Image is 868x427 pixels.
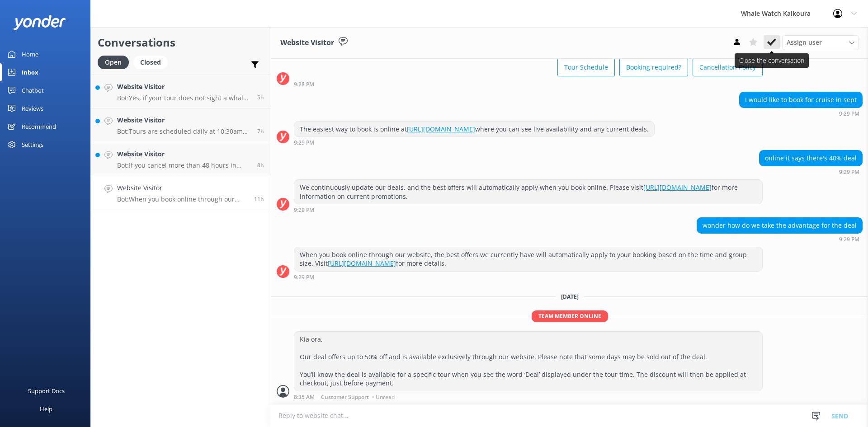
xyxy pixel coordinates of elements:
[91,176,271,210] a: Website VisitorBot:When you book online through our website, the best offers we currently have wi...
[22,117,56,136] div: Recommend
[28,382,65,400] div: Support Docs
[117,183,247,193] h4: Website Visitor
[321,394,369,400] span: Customer Support
[22,81,44,99] div: Chatbot
[91,142,271,176] a: Website VisitorBot:If you cancel more than 48 hours in advance of your tour departure, you get a ...
[557,58,615,76] button: Tour Schedule
[117,94,250,102] p: Bot: Yes, if your tour does not sight a whale, an 80% refund is due, regardless of the type of ti...
[117,195,247,203] p: Bot: When you book online through our website, the best offers we currently have will automatical...
[22,45,38,63] div: Home
[40,400,52,418] div: Help
[22,63,38,81] div: Inbox
[693,58,763,76] button: Cancellation Policy
[328,259,396,267] a: [URL][DOMAIN_NAME]
[759,150,862,166] div: online it says there's 40% deal
[117,127,250,136] p: Bot: Tours are scheduled daily at 10:30am year-round. Extra tours may be added at 7:45am and 1:15...
[98,56,129,69] div: Open
[22,136,43,154] div: Settings
[294,394,315,400] strong: 8:35 AM
[117,82,250,92] h4: Website Visitor
[257,94,264,101] span: 03:30am 12-Aug-2025 (UTC +12:00) Pacific/Auckland
[697,236,863,242] div: 09:29pm 11-Aug-2025 (UTC +12:00) Pacific/Auckland
[294,394,763,400] div: 08:35am 12-Aug-2025 (UTC +12:00) Pacific/Auckland
[294,140,314,145] strong: 9:29 PM
[294,139,655,145] div: 09:29pm 11-Aug-2025 (UTC +12:00) Pacific/Auckland
[787,38,822,47] span: Assign user
[294,82,314,87] strong: 9:28 PM
[556,293,584,300] span: [DATE]
[782,35,859,50] div: Assign User
[839,169,859,175] strong: 9:29 PM
[739,110,863,117] div: 09:29pm 11-Aug-2025 (UTC +12:00) Pacific/Auckland
[294,274,763,280] div: 09:29pm 11-Aug-2025 (UTC +12:00) Pacific/Auckland
[294,275,314,280] strong: 9:29 PM
[532,310,608,322] span: Team member online
[294,207,314,213] strong: 9:29 PM
[117,149,250,159] h4: Website Visitor
[254,195,264,203] span: 09:29pm 11-Aug-2025 (UTC +12:00) Pacific/Auckland
[294,180,762,204] div: We continuously update our deals, and the best offers will automatically apply when you book onli...
[117,115,250,125] h4: Website Visitor
[98,57,133,67] a: Open
[98,34,264,51] h2: Conversations
[257,161,264,169] span: 12:05am 12-Aug-2025 (UTC +12:00) Pacific/Auckland
[294,332,762,391] div: Kia ora, Our deal offers up to 50% off and is available exclusively through our website. Please n...
[839,111,859,117] strong: 9:29 PM
[91,108,271,142] a: Website VisitorBot:Tours are scheduled daily at 10:30am year-round. Extra tours may be added at 7...
[22,99,43,117] div: Reviews
[372,394,395,400] span: • Unread
[14,15,66,30] img: yonder-white-logo.png
[643,183,712,192] a: [URL][DOMAIN_NAME]
[117,161,250,169] p: Bot: If you cancel more than 48 hours in advance of your tour departure, you get a 100% refund. T...
[133,57,172,67] a: Closed
[294,247,762,271] div: When you book online through our website, the best offers we currently have will automatically ap...
[294,81,763,87] div: 09:28pm 11-Aug-2025 (UTC +12:00) Pacific/Auckland
[91,75,271,108] a: Website VisitorBot:Yes, if your tour does not sight a whale, an 80% refund is due, regardless of ...
[133,56,168,69] div: Closed
[697,218,862,233] div: wonder how do we take the advantage for the deal
[407,125,475,133] a: [URL][DOMAIN_NAME]
[740,92,862,108] div: I would like to book for cruise in sept
[759,169,863,175] div: 09:29pm 11-Aug-2025 (UTC +12:00) Pacific/Auckland
[839,237,859,242] strong: 9:29 PM
[294,206,763,213] div: 09:29pm 11-Aug-2025 (UTC +12:00) Pacific/Auckland
[619,58,688,76] button: Booking required?
[257,127,264,135] span: 01:32am 12-Aug-2025 (UTC +12:00) Pacific/Auckland
[280,37,334,49] h3: Website Visitor
[294,122,654,137] div: The easiest way to book is online at where you can see live availability and any current deals.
